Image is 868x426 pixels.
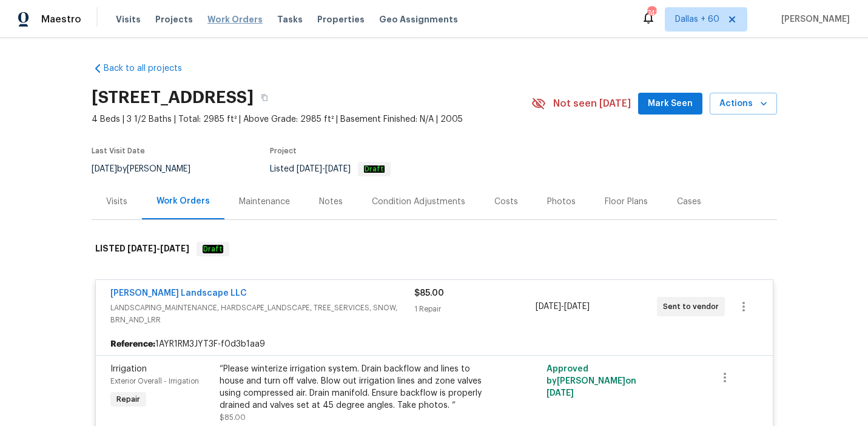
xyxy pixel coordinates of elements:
[270,147,297,155] span: Project
[379,13,458,25] span: Geo Assignments
[127,244,156,253] span: [DATE]
[270,165,391,173] span: Listed
[277,15,303,24] span: Tasks
[638,93,702,115] button: Mark Seen
[414,303,536,315] div: 1 Repair
[297,165,322,173] span: [DATE]
[92,62,208,75] a: Back to all projects
[719,96,767,111] span: Actions
[325,165,351,173] span: [DATE]
[92,147,145,155] span: Last Visit Date
[92,113,531,125] span: 4 Beds | 3 1/2 Baths | Total: 2985 ft² | Above Grade: 2985 ft² | Basement Finished: N/A | 2005
[494,196,518,208] div: Costs
[663,301,724,313] span: Sent to vendor
[553,98,631,110] span: Not seen [DATE]
[647,7,656,19] div: 743
[96,333,773,355] div: 1AYR1RM3JYT3F-f0d3b1aa9
[95,242,189,256] h6: LISTED
[116,13,141,25] span: Visits
[677,196,701,208] div: Cases
[564,302,590,311] span: [DATE]
[112,393,145,405] span: Repair
[160,244,189,253] span: [DATE]
[220,414,246,421] span: $85.00
[203,245,223,253] em: Draft
[110,365,147,373] span: Irrigation
[547,365,636,398] span: Approved by [PERSON_NAME] on
[372,196,465,208] div: Condition Adjustments
[155,13,193,25] span: Projects
[675,13,719,25] span: Dallas + 60
[547,196,576,208] div: Photos
[106,196,127,208] div: Visits
[710,93,777,115] button: Actions
[317,13,365,25] span: Properties
[110,289,247,298] a: [PERSON_NAME] Landscape LLC
[156,195,210,207] div: Work Orders
[414,289,444,298] span: $85.00
[110,338,155,350] b: Reference:
[92,165,117,173] span: [DATE]
[41,13,81,25] span: Maestro
[92,162,205,176] div: by [PERSON_NAME]
[220,363,485,411] div: “Please winterize irrigation system. Drain backflow and lines to house and turn off valve. Blow o...
[536,302,561,311] span: [DATE]
[127,244,189,253] span: -
[239,196,290,208] div: Maintenance
[254,87,275,108] button: Copy Address
[776,13,850,25] span: [PERSON_NAME]
[92,92,254,104] h2: [STREET_ADDRESS]
[207,13,263,25] span: Work Orders
[92,230,777,268] div: LISTED [DATE]-[DATE]Draft
[110,302,414,326] span: LANDSCAPING_MAINTENANCE, HARDSCAPE_LANDSCAPE, TREE_SERVICES, SNOW, BRN_AND_LRR
[547,389,574,398] span: [DATE]
[319,196,343,208] div: Notes
[536,301,590,313] span: -
[364,165,385,173] em: Draft
[648,96,693,111] span: Mark Seen
[605,196,648,208] div: Floor Plans
[110,378,199,385] span: Exterior Overall - Irrigation
[297,165,351,173] span: -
